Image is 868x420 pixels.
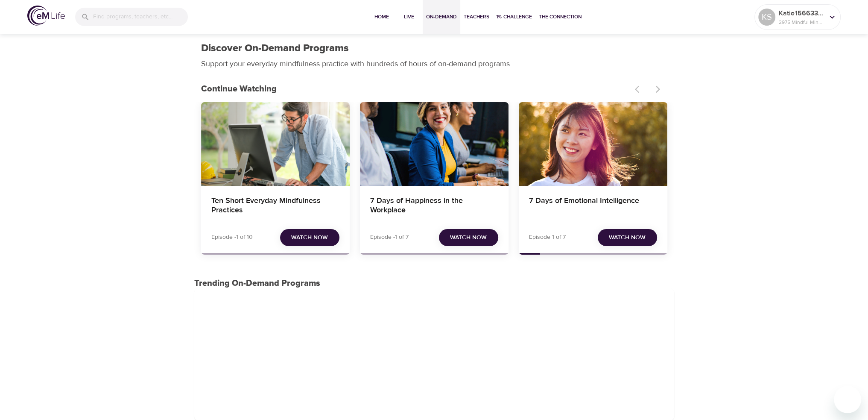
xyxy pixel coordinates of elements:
[779,18,824,26] p: 2975 Mindful Minutes
[370,196,498,217] h4: 7 Days of Happiness in the Workplace
[834,386,861,413] iframe: Button to launch messaging window
[609,232,646,243] span: Watch Now
[280,229,339,247] button: Watch Now
[371,12,392,21] span: Home
[211,196,339,217] h4: Ten Short Everyday Mindfulness Practices
[201,42,349,55] h1: Discover On-Demand Programs
[360,102,509,186] button: 7 Days of Happiness in the Workplace
[758,9,775,26] div: KS
[496,12,532,21] span: 1% Challenge
[211,233,253,242] p: Episode -1 of 10
[201,84,630,94] h3: Continue Watching
[194,279,674,288] h3: Trending On-Demand Programs
[426,12,457,21] span: On-Demand
[370,233,409,242] p: Episode -1 of 7
[598,229,657,247] button: Watch Now
[399,12,419,21] span: Live
[539,12,582,21] span: The Connection
[439,229,498,247] button: Watch Now
[450,232,487,243] span: Watch Now
[27,6,65,26] img: logo
[529,196,657,217] h4: 7 Days of Emotional Intelligence
[519,102,667,186] button: 7 Days of Emotional Intelligence
[93,8,188,26] input: Find programs, teachers, etc...
[201,102,350,186] button: Ten Short Everyday Mindfulness Practices
[464,12,489,21] span: Teachers
[779,8,824,18] p: Katie1566335097
[201,58,521,70] p: Support your everyday mindfulness practice with hundreds of hours of on-demand programs.
[291,232,328,243] span: Watch Now
[529,233,566,242] p: Episode 1 of 7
